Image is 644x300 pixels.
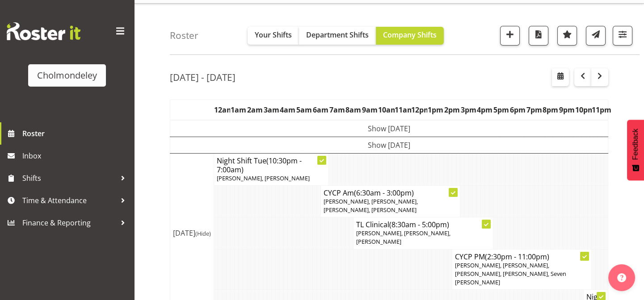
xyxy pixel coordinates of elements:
[354,188,414,198] span: (6:30am - 3:00pm)
[329,100,345,120] th: 7am
[22,127,130,140] span: Roster
[362,100,378,120] th: 9am
[493,100,509,120] th: 5pm
[170,120,608,137] td: Show [DATE]
[411,100,428,120] th: 12pm
[444,100,460,120] th: 2pm
[617,273,626,282] img: help-xxl-2.png
[383,30,437,40] span: Company Shifts
[529,26,548,46] button: Download a PDF of the roster according to the set date range.
[613,26,632,46] button: Filter Shifts
[460,100,477,120] th: 3pm
[592,100,608,120] th: 11pm
[248,27,299,45] button: Your Shifts
[552,68,569,86] button: Select a specific date within the roster.
[455,261,566,286] span: [PERSON_NAME], [PERSON_NAME], [PERSON_NAME], [PERSON_NAME], Seven [PERSON_NAME]
[324,188,457,197] h4: CYCP Am
[22,149,130,162] span: Inbox
[627,120,644,180] button: Feedback - Show survey
[22,194,116,207] span: Time & Attendance
[557,26,577,46] button: Highlight an important date within the roster.
[575,100,592,120] th: 10pm
[559,100,575,120] th: 9pm
[255,30,292,40] span: Your Shifts
[306,30,369,40] span: Department Shifts
[509,100,526,120] th: 6pm
[631,129,640,160] span: Feedback
[500,26,520,46] button: Add a new shift
[170,30,198,41] h4: Roster
[170,137,608,153] td: Show [DATE]
[299,27,376,45] button: Department Shifts
[477,100,493,120] th: 4pm
[378,100,395,120] th: 10am
[170,71,236,83] h2: [DATE] - [DATE]
[217,156,302,175] span: (10:30pm - 7:00am)
[427,100,444,120] th: 1pm
[345,100,362,120] th: 8am
[280,100,296,120] th: 4am
[296,100,312,120] th: 5am
[263,100,280,120] th: 3am
[37,69,97,82] div: Cholmondeley
[22,171,116,185] span: Shifts
[22,216,116,229] span: Finance & Reporting
[376,27,444,45] button: Company Shifts
[217,174,310,182] span: [PERSON_NAME], [PERSON_NAME]
[356,220,490,229] h4: TL Clinical
[7,22,80,40] img: Rosterit website logo
[389,220,449,229] span: (8:30am - 5:00pm)
[324,197,418,214] span: [PERSON_NAME], [PERSON_NAME], [PERSON_NAME], [PERSON_NAME]
[543,100,559,120] th: 8pm
[485,252,549,262] span: (2:30pm - 11:00pm)
[356,229,450,246] span: [PERSON_NAME], [PERSON_NAME], [PERSON_NAME]
[195,229,211,237] span: (Hide)
[214,100,231,120] th: 12am
[312,100,329,120] th: 6am
[526,100,543,120] th: 7pm
[586,26,606,46] button: Send a list of all shifts for the selected filtered period to all rostered employees.
[247,100,263,120] th: 2am
[455,252,589,261] h4: CYCP PM
[230,100,247,120] th: 1am
[395,100,411,120] th: 11am
[217,156,326,174] h4: Night Shift Tue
